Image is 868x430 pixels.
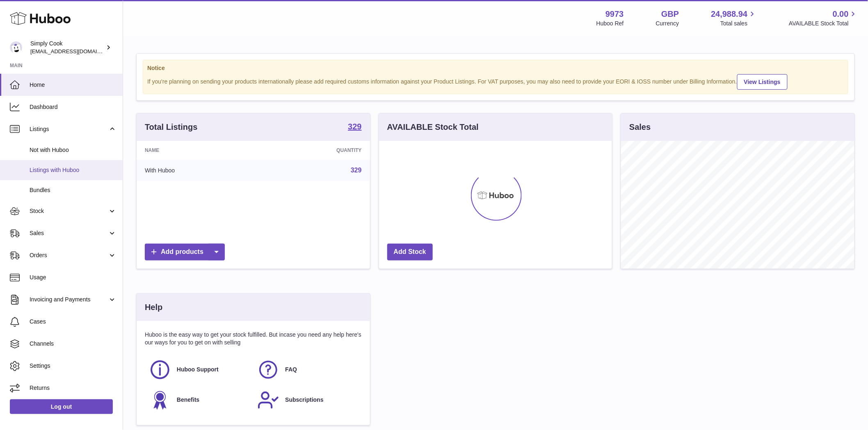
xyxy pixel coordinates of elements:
a: 24,988.94 Total sales [711,9,757,27]
span: Subscriptions [285,396,323,404]
span: FAQ [285,366,297,373]
span: Total sales [720,20,757,27]
a: Add products [145,244,225,260]
h3: Sales [629,122,651,133]
span: 24,988.94 [711,9,747,20]
strong: 9973 [605,9,624,20]
h3: Total Listings [145,122,198,133]
span: Cases [30,318,116,326]
strong: 329 [348,122,361,131]
span: Huboo Support [177,366,219,373]
td: With Huboo [137,160,260,181]
span: Invoicing and Payments [30,296,108,303]
div: If you're planning on sending your products internationally please add required customs informati... [147,73,844,90]
a: 329 [348,122,361,132]
span: Returns [30,384,116,392]
span: Dashboard [30,103,116,111]
span: Usage [30,274,116,281]
span: AVAILABLE Stock Total [789,20,858,27]
strong: Notice [147,64,844,72]
span: Settings [30,362,116,370]
a: Subscriptions [257,389,357,411]
th: Name [137,141,260,160]
a: FAQ [257,359,357,381]
h3: AVAILABLE Stock Total [387,122,479,133]
span: Not with Huboo [30,146,116,154]
a: 329 [351,167,362,174]
a: Benefits [149,389,249,411]
span: Benefits [177,396,199,404]
div: Currency [656,20,679,27]
span: Listings with Huboo [30,166,116,174]
strong: GBP [661,9,679,20]
a: Add Stock [387,244,433,260]
th: Quantity [260,141,370,160]
a: 0.00 AVAILABLE Stock Total [789,9,858,27]
div: Simply Cook [30,40,104,55]
div: Huboo Ref [596,20,624,27]
span: Home [30,81,116,89]
span: Sales [30,229,108,237]
span: Bundles [30,186,116,194]
span: [EMAIL_ADDRESS][DOMAIN_NAME] [30,48,121,54]
span: Listings [30,125,108,133]
a: Log out [10,399,113,414]
p: Huboo is the easy way to get your stock fulfilled. But incase you need any help here's our ways f... [145,331,362,346]
h3: Help [145,302,162,313]
img: internalAdmin-9973@internal.huboo.com [10,41,22,54]
span: Stock [30,207,108,215]
a: View Listings [737,74,788,90]
span: Channels [30,340,116,348]
span: Orders [30,251,108,259]
a: Huboo Support [149,359,249,381]
span: 0.00 [833,9,849,20]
